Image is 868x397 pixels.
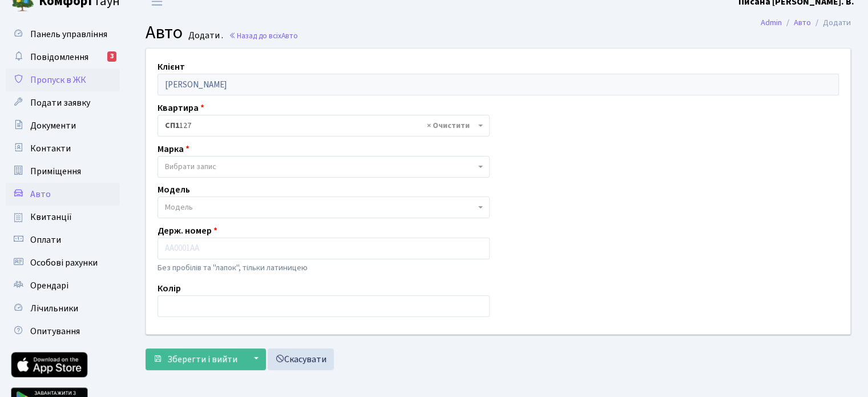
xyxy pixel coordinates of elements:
label: Держ. номер [158,224,217,238]
li: Додати [811,17,851,29]
a: Авто [6,183,120,206]
span: Подати заявку [30,97,90,109]
span: Панель управління [30,28,107,41]
small: Додати . [186,30,223,41]
span: Орендарі [30,279,68,292]
span: Опитування [30,325,80,338]
span: <b>СП1</b>&nbsp;&nbsp;&nbsp;127 [165,120,475,131]
a: Особові рахунки [6,251,120,274]
a: Оплати [6,228,120,251]
a: Документи [6,114,120,137]
label: Модель [158,183,190,197]
span: Авто [30,188,51,200]
span: Модель [165,202,193,213]
a: Пропуск в ЖК [6,69,120,91]
span: Квитанції [30,211,72,223]
a: Панель управління [6,23,120,46]
a: Авто [794,17,811,29]
span: Повідомлення [30,51,88,63]
span: Авто [281,30,298,41]
b: СП1 [165,120,179,131]
span: Авто [146,19,183,46]
span: <b>СП1</b>&nbsp;&nbsp;&nbsp;127 [158,115,490,137]
span: Вибрати запис [165,161,216,173]
a: Орендарі [6,274,120,297]
a: Скасувати [268,348,334,370]
a: Опитування [6,320,120,343]
label: Колір [158,282,181,295]
span: Зберегти і вийти [167,353,237,366]
span: Документи [30,119,76,132]
label: Марка [158,142,189,156]
input: AA0001AA [158,238,490,259]
a: Назад до всіхАвто [229,30,298,41]
span: Контакти [30,142,71,155]
span: Лічильники [30,302,78,315]
a: Лічильники [6,297,120,320]
label: Квартира [158,101,204,115]
a: Подати заявку [6,91,120,114]
button: Зберегти і вийти [146,348,245,370]
span: Особові рахунки [30,256,98,269]
p: Без пробілів та "лапок", тільки латиницею [158,262,490,274]
span: Приміщення [30,165,81,178]
nav: breadcrumb [744,11,868,35]
div: 3 [107,51,116,62]
a: Приміщення [6,160,120,183]
span: Пропуск в ЖК [30,74,86,86]
span: Видалити всі елементи [427,120,470,131]
a: Квитанції [6,206,120,228]
label: Клієнт [158,60,185,74]
a: Повідомлення3 [6,46,120,69]
a: Admin [761,17,782,29]
span: Оплати [30,234,61,246]
a: Контакти [6,137,120,160]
